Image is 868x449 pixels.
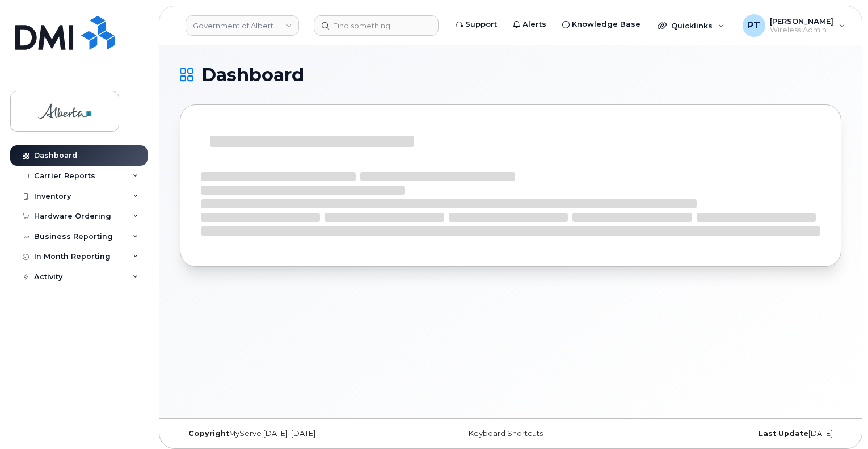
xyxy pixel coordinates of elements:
a: Keyboard Shortcuts [469,429,543,438]
strong: Last Update [759,429,808,438]
div: [DATE] [621,429,841,438]
span: Dashboard [201,66,304,83]
div: MyServe [DATE]–[DATE] [180,429,401,438]
strong: Copyright [188,429,229,438]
